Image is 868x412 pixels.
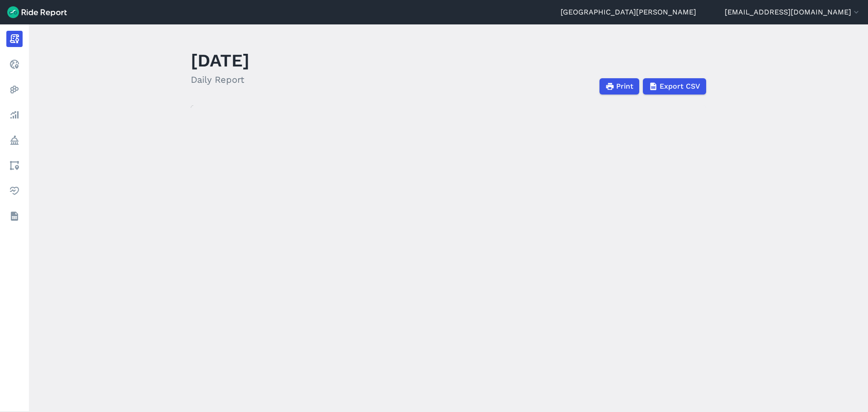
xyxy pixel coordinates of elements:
a: Realtime [6,56,23,72]
h2: Daily Report [191,73,250,86]
a: Areas [6,157,23,174]
a: Heatmaps [6,81,23,98]
a: Report [6,31,23,47]
h1: [DATE] [191,48,250,73]
img: Ride Report [7,6,67,18]
a: Policy [6,132,23,148]
button: Print [599,78,639,95]
a: [GEOGRAPHIC_DATA][PERSON_NAME] [561,7,696,18]
a: Health [6,183,23,199]
button: Export CSV [643,78,706,95]
a: Datasets [6,208,23,224]
a: Analyze [6,107,23,123]
span: Export CSV [660,81,700,92]
button: [EMAIL_ADDRESS][DOMAIN_NAME] [725,7,861,18]
span: Print [616,81,633,92]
